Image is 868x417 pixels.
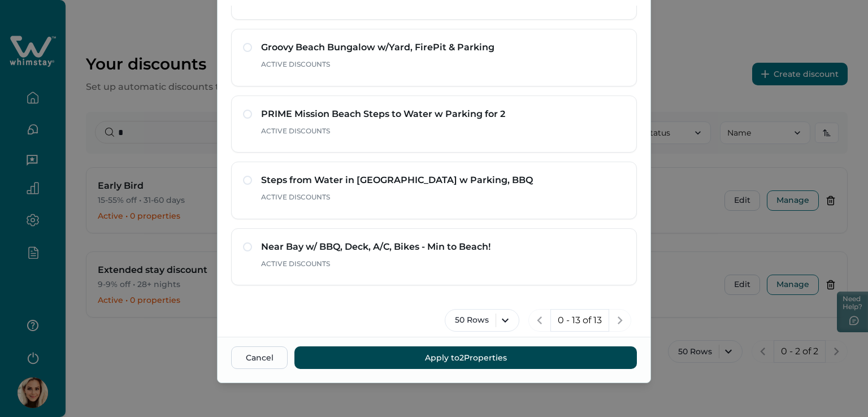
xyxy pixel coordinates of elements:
p: Active Discounts [261,258,625,270]
p: Active Discounts [261,192,625,203]
p: Active Discounts [261,125,625,137]
p: 0 - 13 of 13 [558,315,602,326]
button: Cancel [231,346,288,369]
button: Apply to2Properties [294,346,637,369]
button: 0 - 13 of 13 [550,309,609,332]
button: previous page [528,309,551,332]
button: next page [609,309,631,332]
h4: Steps from Water in [GEOGRAPHIC_DATA] w Parking, BBQ [261,173,625,187]
p: Active Discounts [261,59,625,70]
h4: PRIME Mission Beach Steps to Water w Parking for 2 [261,107,625,121]
button: 50 Rows [445,309,519,332]
h4: Near Bay w/ BBQ, Deck, A/C, Bikes - Min to Beach! [261,240,625,254]
h4: Groovy Beach Bungalow w/Yard, FirePit & Parking [261,41,625,54]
